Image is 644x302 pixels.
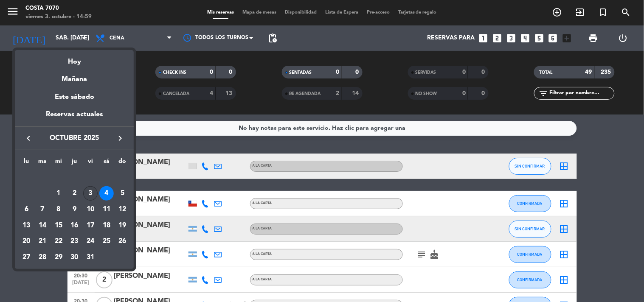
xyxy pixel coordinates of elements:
div: Hoy [15,50,134,67]
div: 20 [19,234,34,249]
td: 18 de octubre de 2025 [98,218,115,234]
div: 14 [35,218,50,233]
div: 12 [115,202,130,217]
td: 17 de octubre de 2025 [82,218,98,234]
div: 29 [51,250,66,265]
td: 16 de octubre de 2025 [67,218,83,234]
span: octubre 2025 [36,133,112,144]
td: 13 de octubre de 2025 [18,218,34,234]
div: 13 [19,218,34,233]
td: 29 de octubre de 2025 [51,249,67,266]
td: 20 de octubre de 2025 [18,233,34,249]
td: 30 de octubre de 2025 [67,249,83,266]
div: 31 [83,250,98,265]
td: 28 de octubre de 2025 [34,249,51,266]
td: 10 de octubre de 2025 [82,201,98,218]
div: 27 [19,250,34,265]
div: 30 [67,250,82,265]
td: OCT. [18,170,130,186]
button: keyboard_arrow_left [21,133,36,144]
th: martes [34,157,51,170]
div: Reservas actuales [15,109,134,126]
td: 11 de octubre de 2025 [98,201,115,218]
td: 2 de octubre de 2025 [67,185,83,201]
div: 26 [115,234,130,249]
div: 28 [35,250,50,265]
td: 4 de octubre de 2025 [98,185,115,201]
div: 22 [51,234,66,249]
div: 4 [99,186,114,201]
div: 16 [67,218,82,233]
td: 21 de octubre de 2025 [34,233,51,249]
div: 19 [115,218,130,233]
div: 7 [35,202,50,217]
td: 15 de octubre de 2025 [51,218,67,234]
div: 5 [115,186,130,201]
td: 12 de octubre de 2025 [115,201,131,218]
td: 7 de octubre de 2025 [34,201,51,218]
th: sábado [98,157,115,170]
button: keyboard_arrow_right [112,133,128,144]
td: 19 de octubre de 2025 [115,218,131,234]
th: domingo [115,157,131,170]
td: 22 de octubre de 2025 [51,233,67,249]
th: jueves [67,157,83,170]
div: 2 [67,186,82,201]
td: 31 de octubre de 2025 [82,249,98,266]
td: 6 de octubre de 2025 [18,201,34,218]
td: 9 de octubre de 2025 [67,201,83,218]
div: 8 [51,202,66,217]
div: 1 [51,186,66,201]
th: lunes [18,157,34,170]
td: 23 de octubre de 2025 [67,233,83,249]
div: 24 [83,234,98,249]
td: 26 de octubre de 2025 [115,233,131,249]
i: keyboard_arrow_left [23,133,34,143]
td: 27 de octubre de 2025 [18,249,34,266]
i: keyboard_arrow_right [115,133,125,143]
div: 25 [99,234,114,249]
div: 9 [67,202,82,217]
div: 15 [51,218,66,233]
td: 3 de octubre de 2025 [82,185,98,201]
td: 5 de octubre de 2025 [115,185,131,201]
td: 24 de octubre de 2025 [82,233,98,249]
th: viernes [82,157,98,170]
th: miércoles [51,157,67,170]
div: 6 [19,202,34,217]
div: 3 [83,186,98,201]
div: Este sábado [15,85,134,109]
td: 1 de octubre de 2025 [51,185,67,201]
div: 10 [83,202,98,217]
td: 8 de octubre de 2025 [51,201,67,218]
div: Mañana [15,67,134,85]
div: 21 [35,234,50,249]
div: 23 [67,234,82,249]
td: 14 de octubre de 2025 [34,218,51,234]
div: 18 [99,218,114,233]
td: 25 de octubre de 2025 [98,233,115,249]
div: 17 [83,218,98,233]
div: 11 [99,202,114,217]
